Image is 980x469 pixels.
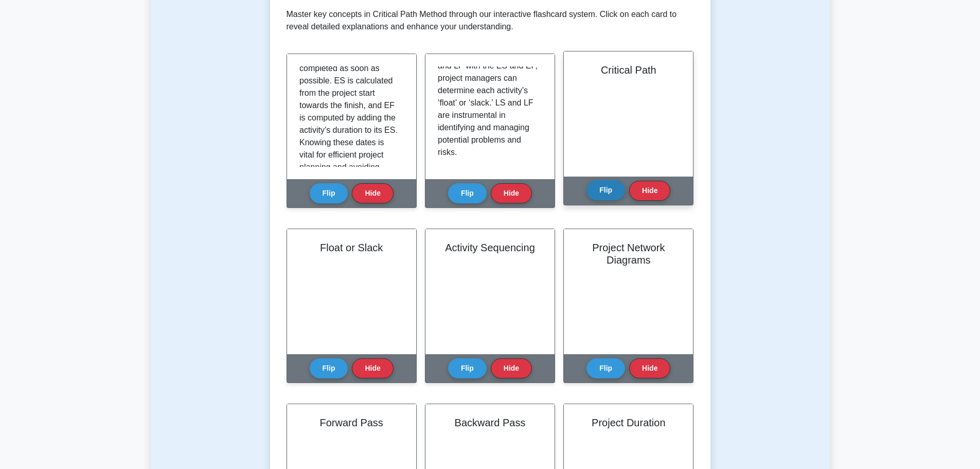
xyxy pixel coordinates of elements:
[586,358,625,378] button: Flip
[299,241,404,254] h2: Float or Slack
[491,183,532,203] button: Hide
[352,183,393,203] button: Hide
[629,181,670,201] button: Hide
[491,358,532,378] button: Hide
[576,416,681,429] h2: Project Duration
[438,416,542,429] h2: Backward Pass
[576,241,681,266] h2: Project Network Diagrams
[310,358,348,378] button: Flip
[438,241,542,254] h2: Activity Sequencing
[299,416,404,429] h2: Forward Pass
[287,8,694,33] p: Master key concepts in Critical Path Method through our interactive flashcard system. Click on ea...
[448,183,487,203] button: Flip
[448,358,487,378] button: Flip
[310,183,348,203] button: Flip
[629,358,670,378] button: Hide
[586,180,625,200] button: Flip
[576,64,681,76] h2: Critical Path
[352,358,393,378] button: Hide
